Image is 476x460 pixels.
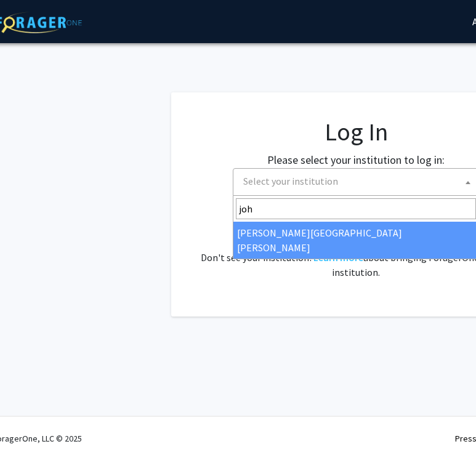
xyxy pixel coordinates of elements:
input: Search [236,198,476,219]
iframe: Chat [9,405,52,451]
label: Please select your institution to log in: [267,151,445,168]
span: Select your institution [243,175,338,187]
